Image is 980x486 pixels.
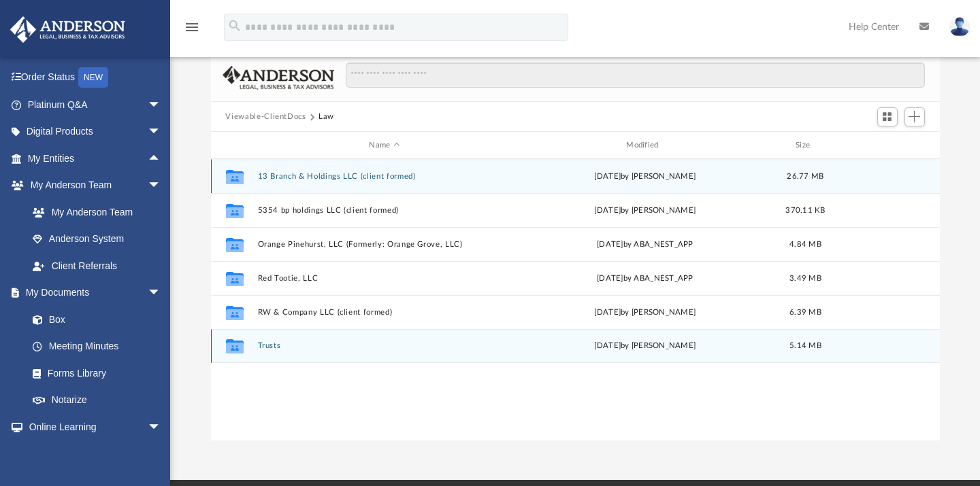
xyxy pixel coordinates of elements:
[518,205,772,217] div: [DATE] by [PERSON_NAME]
[19,252,175,279] a: Client Referrals
[318,111,334,123] button: Law
[184,26,200,35] a: menu
[518,307,772,319] div: [DATE] by [PERSON_NAME]
[257,274,512,283] button: Red Tootie, LLC
[518,273,772,285] div: [DATE] by ABA_NEST_APP
[6,16,129,43] img: Anderson Advisors Platinum Portal
[517,139,772,152] div: Modified
[211,159,940,440] div: grid
[949,17,970,37] img: User Pic
[19,360,168,387] a: Forms Library
[518,239,772,251] div: [DATE] by ABA_NEST_APP
[257,342,512,351] button: Trusts
[518,340,772,352] div: [DATE] by [PERSON_NAME]
[877,107,898,126] button: Switch to Grid View
[10,91,182,118] a: Platinum Q&Aarrow_drop_down
[148,172,175,200] span: arrow_drop_down
[19,198,168,226] a: My Anderson Team
[789,241,821,248] span: 4.84 MB
[19,226,175,253] a: Anderson System
[787,173,823,180] span: 26.77 MB
[10,279,175,307] a: My Documentsarrow_drop_down
[148,118,175,146] span: arrow_drop_down
[10,413,175,440] a: Online Learningarrow_drop_down
[789,342,821,349] span: 5.14 MB
[148,145,175,173] span: arrow_drop_up
[78,67,108,88] div: NEW
[19,387,175,414] a: Notarize
[227,18,242,33] i: search
[789,309,821,316] span: 6.39 MB
[257,139,511,152] div: Name
[10,118,182,145] a: Digital Productsarrow_drop_down
[10,145,182,172] a: My Entitiesarrow_drop_up
[904,107,925,126] button: Add
[148,413,175,441] span: arrow_drop_down
[19,306,168,333] a: Box
[257,308,512,317] button: RW & Company LLC (client formed)
[257,172,512,181] button: 13 Branch & Holdings LLC (client formed)
[225,111,306,123] button: Viewable-ClientDocs
[257,240,512,249] button: Orange Pinehurst, LLC (Formerly: Orange Grove, LLC)
[148,91,175,119] span: arrow_drop_down
[346,63,924,88] input: Search files and folders
[10,172,175,199] a: My Anderson Teamarrow_drop_down
[10,64,182,92] a: Order StatusNEW
[785,207,825,214] span: 370.11 KB
[518,171,772,183] div: [DATE] by [PERSON_NAME]
[19,440,175,468] a: Courses
[778,139,832,152] div: Size
[789,275,821,282] span: 3.49 MB
[216,139,250,152] div: id
[257,206,512,215] button: 5354 bp holdings LLC (client formed)
[184,19,200,35] i: menu
[838,139,934,152] div: id
[19,333,175,360] a: Meeting Minutes
[148,279,175,307] span: arrow_drop_down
